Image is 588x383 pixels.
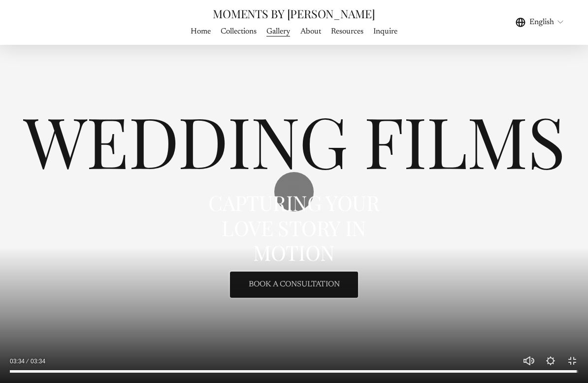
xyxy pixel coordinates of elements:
a: Resources [331,25,363,38]
a: About [300,25,321,38]
a: folder dropdown [266,25,290,38]
button: Pause [274,172,314,211]
div: Current time [10,356,27,366]
span: CAPTURING YOUR LOVE STORY IN MOTION [208,189,384,266]
a: Home [191,25,211,38]
input: Seek [10,368,578,375]
a: MOMENTS BY [PERSON_NAME] [213,6,375,21]
a: Inquire [373,25,397,38]
span: English [529,16,554,28]
span: Gallery [266,26,290,37]
div: language picker [516,16,565,29]
a: Collections [221,25,257,38]
div: Duration [27,356,48,366]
